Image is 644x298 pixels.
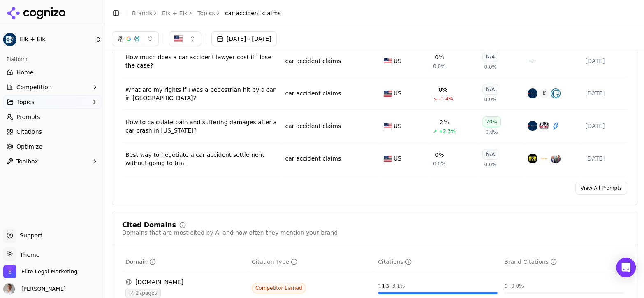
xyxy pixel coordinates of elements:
div: Citation Type [252,258,297,266]
span: 0.0% [433,161,446,167]
div: N/A [482,149,498,160]
div: Domain [125,258,156,266]
div: Cited Domains [122,222,176,228]
div: 70% [482,116,501,127]
img: tittle & perlmuter [551,154,561,163]
div: 0% [435,151,444,159]
a: Home [3,66,102,79]
img: burg simpson [539,121,549,131]
div: 2% [440,118,449,126]
a: Elk + Elk [162,9,188,17]
div: 0 [504,282,508,290]
span: US [394,89,401,98]
img: morgan & morgan [528,154,537,163]
span: Elite Legal Marketing [21,268,77,275]
a: car accident claims [285,89,341,98]
div: [DATE] [585,89,624,98]
div: N/A [482,51,498,62]
span: Citations [16,128,42,136]
nav: breadcrumb [132,9,281,17]
span: 0.0% [484,96,497,103]
span: -1.4% [439,95,453,102]
span: [PERSON_NAME] [18,285,66,293]
div: 0.0 % [511,283,524,289]
button: [DATE] - [DATE] [211,31,277,46]
a: View All Prompts [575,182,627,195]
div: [DATE] [585,57,624,65]
button: Open organization switcher [3,265,77,278]
a: car accident claims [285,57,341,65]
a: Topics [197,9,215,17]
span: Toolbox [16,157,38,165]
img: US flag [384,58,392,64]
img: super lawyers [528,56,537,66]
span: Home [16,68,33,77]
img: US flag [384,91,392,97]
span: 0.0% [484,64,497,70]
div: Brand Citations [504,258,557,266]
a: Best way to negotiate a car accident settlement without going to trial [125,151,278,167]
a: Brands [132,10,152,16]
img: Eric Bersano [3,283,15,295]
span: US [394,154,401,163]
img: Elk + Elk [3,33,16,46]
img: US [174,35,183,43]
a: How to calculate pain and suffering damages after a car crash in [US_STATE]? [125,118,278,135]
img: US flag [384,123,392,129]
span: Competition [16,83,52,91]
div: 0% [435,53,444,61]
span: 0.0% [433,63,446,70]
img: slater & zurz [528,88,537,98]
img: Elite Legal Marketing [3,265,16,278]
span: ↘ [433,95,437,102]
div: [DATE] [585,154,624,163]
div: Platform [3,53,102,66]
img: avvo [551,121,561,131]
th: brandCitationCount [501,253,627,271]
a: What are my rights if I was a pedestrian hit by a car in [GEOGRAPHIC_DATA]? [125,86,278,102]
div: 113 [378,282,389,290]
div: [DATE] [585,122,624,130]
span: Topics [17,98,35,106]
button: Topics [3,95,102,109]
span: K [539,88,549,98]
span: 0.0% [484,161,497,168]
div: 3.1 % [392,283,405,289]
img: slater & zurz [528,121,537,131]
div: [DOMAIN_NAME] [125,278,245,286]
span: US [394,122,401,130]
button: Open user button [3,283,66,295]
a: car accident claims [285,154,341,163]
a: car accident claims [285,122,341,130]
button: Toolbox [3,155,102,168]
span: Optimize [16,142,42,151]
div: 0% [438,86,447,94]
a: Optimize [3,140,102,153]
button: Competition [3,81,102,94]
span: 0.0% [485,129,498,135]
span: US [394,57,401,65]
a: Prompts [3,110,102,123]
span: Support [16,231,42,240]
span: Theme [16,251,39,258]
img: findlaw [539,154,549,163]
a: How much does a car accident lawyer cost if I lose the case? [125,53,278,70]
div: Citations [378,258,412,266]
img: US flag [384,156,392,162]
th: domain [122,253,248,271]
span: ↗ [433,128,437,135]
div: N/A [482,84,498,95]
span: Elk + Elk [20,36,92,43]
span: Prompts [16,113,40,121]
th: citationTypes [248,253,375,271]
div: Domains that are most cited by AI and how often they mention your brand [122,228,338,237]
img: gervelis law firm [551,88,561,98]
th: totalCitationCount [375,253,501,271]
